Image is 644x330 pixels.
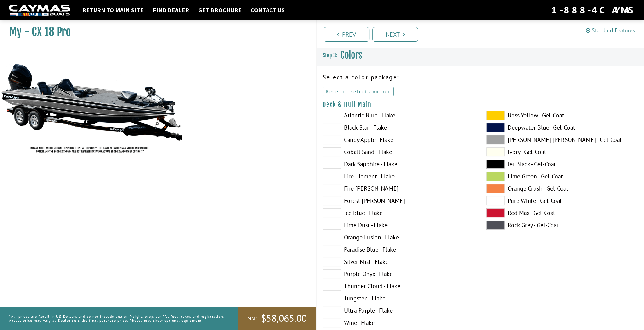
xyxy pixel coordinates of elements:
label: Thunder Cloud - Flake [323,282,474,291]
label: Lime Green - Gel-Coat [486,172,638,181]
a: Return to main site [79,6,147,14]
h1: My - CX 18 Pro [9,25,301,39]
img: white-logo-c9c8dbefe5ff5ceceb0f0178aa75bf4bb51f6bca0971e226c86eb53dfe498488.png [9,5,70,16]
label: Red Max - Gel-Coat [486,208,638,217]
label: Candy Apple - Flake [323,135,474,144]
label: Tungsten - Flake [323,294,474,303]
label: Forest [PERSON_NAME] [323,196,474,205]
label: Fire [PERSON_NAME] [323,184,474,193]
label: Ultra Purple - Flake [323,306,474,315]
label: Silver Mist - Flake [323,257,474,266]
a: Prev [324,27,369,42]
label: Rock Grey - Gel-Coat [486,221,638,230]
label: Dark Sapphire - Flake [323,160,474,169]
h4: Deck & Hull Main [323,101,638,108]
label: Ivory - Gel-Coat [486,147,638,156]
a: Next [372,27,418,42]
label: Cobalt Sand - Flake [323,147,474,156]
a: Get Brochure [195,6,245,14]
ul: Pagination [322,26,644,42]
a: MAP:$58,065.00 [238,307,316,330]
label: Orange Fusion - Flake [323,233,474,242]
a: Standard Features [586,27,635,34]
h3: Colors [317,44,644,66]
label: Pure White - Gel-Coat [486,196,638,205]
label: Lime Dust - Flake [323,221,474,230]
label: Boss Yellow - Gel-Coat [486,111,638,120]
label: Purple Onyx - Flake [323,269,474,278]
div: 1-888-4CAYMAS [551,3,635,17]
label: Jet Black - Gel-Coat [486,160,638,169]
span: $58,065.00 [261,312,307,325]
a: Contact Us [248,6,288,14]
label: Atlantic Blue - Flake [323,111,474,120]
label: Fire Element - Flake [323,172,474,181]
label: Wine - Flake [323,318,474,327]
label: Orange Crush - Gel-Coat [486,184,638,193]
label: Paradise Blue - Flake [323,245,474,254]
a: Find Dealer [150,6,192,14]
p: *All prices are Retail in US Dollars and do not include dealer freight, prep, tariffs, fees, taxe... [9,311,224,325]
p: Select a color package: [323,73,638,82]
label: Black Star - Flake [323,123,474,132]
label: [PERSON_NAME] [PERSON_NAME] - Gel-Coat [486,135,638,144]
label: Deepwater Blue - Gel-Coat [486,123,638,132]
span: MAP: [247,315,258,322]
label: Ice Blue - Flake [323,208,474,217]
a: Reset or select another [323,87,394,96]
